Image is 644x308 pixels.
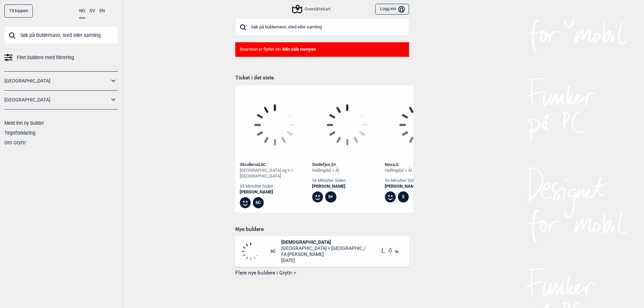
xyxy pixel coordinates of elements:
a: Om Gryttr [4,140,26,145]
a: [PERSON_NAME] [385,184,418,189]
button: Flere nye buldere i Gryttr > [235,268,409,278]
div: Til toppen [4,4,33,18]
span: 5+ [331,162,336,167]
div: Hallingdal > Ål [312,168,345,173]
div: Nesa , [385,162,418,168]
a: Tegnforklaring [4,130,35,136]
span: [GEOGRAPHIC_DATA] > [GEOGRAPHIC_DATA] [281,245,365,251]
input: Søk på buldernavn, sted eller samling [235,18,409,36]
button: Logg inn [375,4,409,15]
span: 6C [270,248,282,254]
div: Snarveier er flyttet inn i [235,42,409,57]
div: 6C[DEMOGRAPHIC_DATA][GEOGRAPHIC_DATA] > [GEOGRAPHIC_DATA]FA:[PERSON_NAME][DATE] [235,236,409,267]
a: [GEOGRAPHIC_DATA] [4,95,109,105]
div: Smilefjes , [312,162,345,168]
a: Meld inn ny bulder [4,120,44,126]
span: [DATE] [281,257,365,263]
div: 33 minutter siden [240,184,310,189]
a: [PERSON_NAME] [240,189,310,195]
div: 5+ [325,191,336,203]
input: Søk på buldernavn, sted eller samling [4,26,118,44]
div: 56 minutter siden [385,178,418,184]
button: SV [90,4,95,18]
a: Finn buldere med filtrering [4,53,118,63]
button: NO [79,4,85,18]
span: FA: [PERSON_NAME] [281,251,365,257]
div: Oversiktskart [293,5,330,13]
h1: Ticket i det siste [235,74,409,82]
div: 56 minutter siden [312,178,345,184]
span: Finn buldere med filtrering [17,53,74,63]
a: [PERSON_NAME] [312,184,345,189]
button: EN [99,4,105,18]
div: Hallingdal > Ål [385,168,418,173]
div: [GEOGRAPHIC_DATA] og o > [GEOGRAPHIC_DATA] [240,168,310,179]
div: 5 [398,191,409,203]
div: 6C [253,197,264,208]
div: Skrullerud , [240,162,310,168]
span: 6C [261,162,266,167]
span: [DEMOGRAPHIC_DATA] [281,239,365,245]
a: [GEOGRAPHIC_DATA] [4,76,109,86]
b: Min side menyen [283,47,316,52]
h1: Nye buldere [235,226,409,233]
span: 5 [396,162,398,167]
